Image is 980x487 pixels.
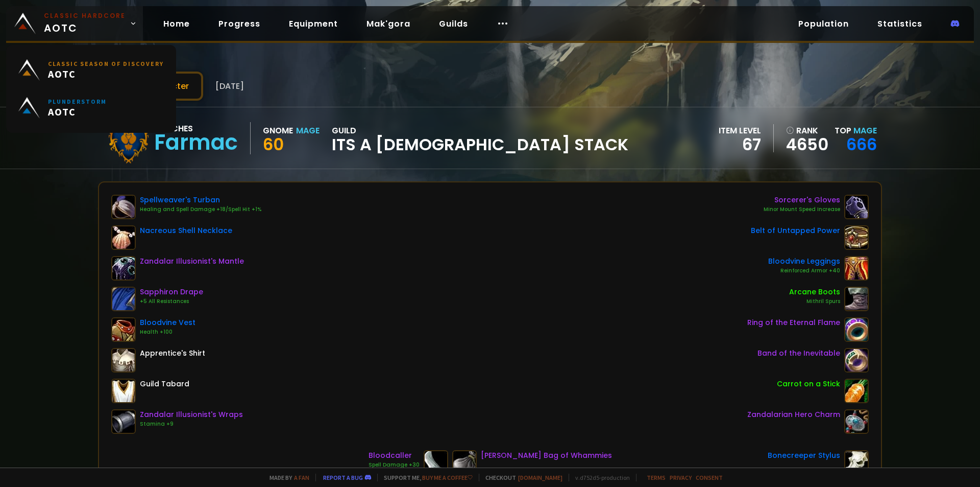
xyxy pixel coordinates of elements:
div: Nacreous Shell Necklace [140,225,232,236]
a: Report a bug [323,474,363,481]
img: item-19864 [424,450,448,475]
div: Gnome [263,124,293,137]
img: item-19683 [844,256,869,281]
span: Support me, [377,474,473,481]
img: item-22066 [844,195,869,219]
div: Ring of the Eternal Flame [747,317,840,328]
div: +5 All Resistances [140,297,203,306]
img: item-19845 [111,256,136,281]
img: item-19682 [111,317,136,342]
a: Mak'gora [358,13,419,34]
a: Consent [696,474,723,481]
div: Zandalar Illusionist's Mantle [140,256,244,267]
img: item-19846 [111,409,136,434]
a: a fan [294,474,309,481]
div: Sorcerer's Gloves [764,195,840,205]
div: Mage [296,124,320,137]
span: [DATE] [215,80,244,92]
img: item-22267 [111,195,136,219]
a: Privacy [670,474,692,481]
a: Population [790,13,857,34]
div: Apprentice's Shirt [140,348,205,359]
div: Top [835,124,877,137]
span: v. d752d5 - production [569,474,630,481]
small: Plunderstorm [48,98,107,105]
span: Mage [853,125,877,136]
img: item-11122 [844,379,869,403]
div: Spell Damage +30 [369,461,420,469]
a: Terms [647,474,666,481]
div: 67 [719,137,761,152]
small: Classic Hardcore [44,11,126,20]
span: AOTC [48,105,107,118]
div: Sapphiron Drape [140,287,203,297]
a: PlunderstormAOTC [12,89,170,127]
div: Bloodvine Leggings [768,256,840,267]
div: Belt of Untapped Power [751,225,840,236]
img: item-8284 [844,287,869,311]
div: Band of the Inevitable [757,348,840,359]
span: its a [DEMOGRAPHIC_DATA] stack [332,137,628,152]
img: item-22403 [111,225,136,250]
div: Bloodvine Vest [140,317,195,328]
span: Checkout [479,474,562,481]
div: Zandalar Illusionist's Wraps [140,409,243,420]
img: item-22716 [844,225,869,250]
div: Reinforced Armor +40 [768,267,840,275]
div: rank [786,124,828,137]
div: Mithril Spurs [789,297,840,306]
img: item-13938 [844,450,869,475]
div: guild [332,124,628,152]
a: Guilds [431,13,476,34]
div: Zandalarian Hero Charm [747,409,840,420]
div: Carrot on a Stick [777,379,840,389]
a: Progress [210,13,268,34]
span: Made by [263,474,309,481]
div: Stitches [154,122,238,135]
div: Farmac [154,135,238,150]
span: AOTC [48,67,164,80]
div: Stamina +9 [140,420,243,428]
div: Bonecreeper Stylus [768,450,840,461]
a: Classic HardcoreAOTC [6,6,143,41]
span: 60 [263,133,284,156]
a: [DOMAIN_NAME] [518,474,562,481]
img: item-5976 [111,379,136,403]
a: 666 [846,133,877,156]
small: Classic Season of Discovery [48,60,164,67]
div: [PERSON_NAME] Bag of Whammies [481,450,612,461]
div: Bloodcaller [369,450,420,461]
div: item level [719,124,761,137]
img: item-23031 [844,348,869,373]
img: item-19950 [844,409,869,434]
div: Health +100 [140,328,195,336]
a: Statistics [869,13,930,34]
a: Classic Season of DiscoveryAOTC [12,51,170,89]
a: Home [155,13,198,34]
div: Healing and Spell Damage +18/Spell Hit +1% [140,205,261,214]
a: Buy me a coffee [422,474,473,481]
a: 4650 [786,137,828,152]
div: Minor Mount Speed Increase [764,205,840,214]
img: item-23237 [844,317,869,342]
div: Guild Tabard [140,379,189,389]
div: Arcane Boots [789,287,840,297]
a: Equipment [281,13,346,34]
img: item-19891 [452,450,477,475]
span: AOTC [44,11,126,36]
img: item-17078 [111,287,136,311]
div: Spellweaver's Turban [140,195,261,205]
img: item-6096 [111,348,136,373]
